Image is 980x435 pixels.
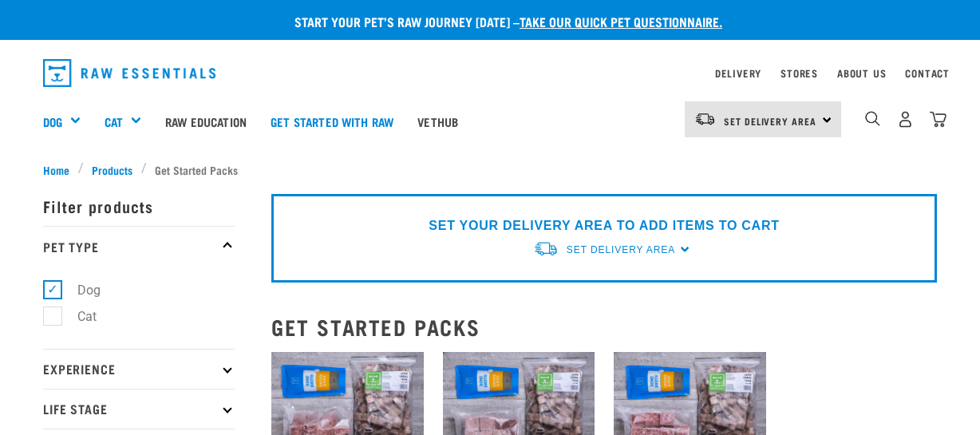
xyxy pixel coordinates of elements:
[780,70,818,76] a: Stores
[153,89,259,153] a: Raw Education
[533,240,559,257] img: van-moving.png
[405,89,470,153] a: Vethub
[52,280,107,300] label: Dog
[715,70,761,76] a: Delivery
[259,89,405,153] a: Get started with Raw
[897,111,914,128] img: user.png
[694,112,716,126] img: van-moving.png
[43,161,937,178] nav: breadcrumbs
[429,216,779,235] p: SET YOUR DELIVERY AREA TO ADD ITEMS TO CART
[837,70,886,76] a: About Us
[930,111,946,128] img: home-icon@2x.png
[567,244,675,255] span: Set Delivery Area
[43,59,215,87] img: Raw Essentials Logo
[43,113,62,131] a: Dog
[105,113,123,131] a: Cat
[43,161,78,178] a: Home
[92,161,132,178] span: Products
[43,349,235,389] p: Experience
[865,111,880,126] img: home-icon-1@2x.png
[520,18,722,25] a: take our quick pet questionnaire.
[52,306,103,326] label: Cat
[43,226,235,266] p: Pet Type
[271,314,937,339] h2: Get Started Packs
[30,53,950,93] nav: dropdown navigation
[905,70,950,76] a: Contact
[43,389,235,429] p: Life Stage
[43,161,69,178] span: Home
[724,118,816,124] span: Set Delivery Area
[84,161,141,178] a: Products
[43,186,235,226] p: Filter products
